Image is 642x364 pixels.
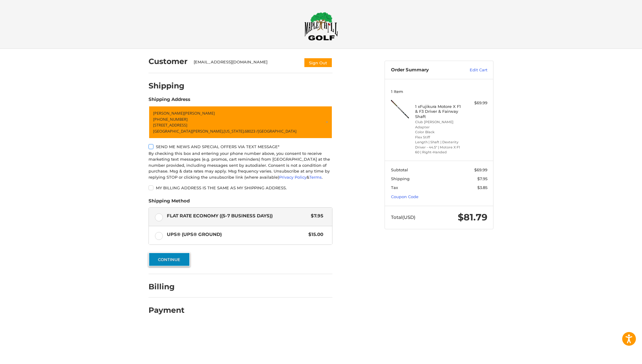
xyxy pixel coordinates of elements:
[477,185,487,190] span: $3.85
[474,167,487,172] span: $69.99
[149,252,190,266] button: Continue
[415,130,462,135] li: Color Black
[415,104,462,119] h4: 1 x Fujikura Motore X F1 & F3 Driver & Fairway Shaft
[415,120,462,130] li: Club [PERSON_NAME] Adapter
[391,176,410,181] span: Shipping
[304,12,338,41] img: Maple Hill Golf
[149,81,185,91] h2: Shipping
[458,212,487,223] span: $81.79
[167,231,306,238] span: UPS® (UPS® Ground)
[279,175,307,180] a: Privacy Policy
[415,140,462,155] li: Length | Shaft | Dexterity Driver - 44.5" | Motore X F1 60 | Right-Handed
[463,100,487,106] div: $69.99
[304,58,332,68] button: Sign Out
[153,116,188,122] span: [PHONE_NUMBER]
[391,194,418,199] a: Coupon Code
[149,198,190,207] legend: Shipping Method
[391,89,487,94] h3: 1 Item
[149,57,188,66] h2: Customer
[477,176,487,181] span: $7.95
[149,185,332,190] label: My billing address is the same as my shipping address.
[391,214,415,220] span: Total (USD)
[153,122,187,128] span: [STREET_ADDRESS]
[245,128,258,134] span: 68023 /
[457,67,487,73] a: Edit Cart
[194,59,298,68] div: [EMAIL_ADDRESS][DOMAIN_NAME]
[258,128,296,134] span: [GEOGRAPHIC_DATA]
[153,110,184,116] span: [PERSON_NAME]
[149,282,184,291] h2: Billing
[149,96,190,106] legend: Shipping Address
[391,185,398,190] span: Tax
[153,128,224,134] span: [GEOGRAPHIC_DATA][PERSON_NAME],
[415,135,462,140] li: Flex Stiff
[149,151,332,180] div: By checking this box and entering your phone number above, you consent to receive marketing text ...
[149,144,332,149] label: Send me news and special offers via text message*
[391,67,457,73] h3: Order Summary
[391,167,408,172] span: Subtotal
[309,175,322,180] a: Terms
[149,106,332,139] a: Enter or select a different address
[224,128,245,134] span: [US_STATE],
[149,305,185,315] h2: Payment
[167,212,308,219] span: Flat Rate Economy ((5-7 Business Days))
[305,231,323,238] span: $15.00
[184,110,215,116] span: [PERSON_NAME]
[308,212,323,219] span: $7.95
